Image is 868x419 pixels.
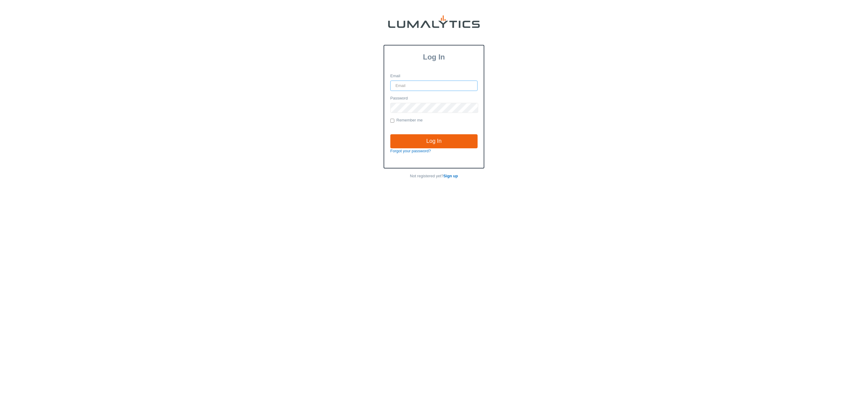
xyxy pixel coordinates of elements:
[443,174,458,178] a: Sign up
[390,73,400,79] label: Email
[390,117,423,124] label: Remember me
[390,149,431,153] a: Forgot your password?
[384,53,484,61] h3: Log In
[390,134,478,148] input: Log In
[390,81,478,91] input: Email
[384,173,484,179] p: Not registered yet?
[390,119,394,123] input: Remember me
[390,96,408,101] label: Password
[388,15,480,28] img: lumalytics-black-e9b537c871f77d9ce8d3a6940f85695cd68c596e3f819dc492052d1098752254.png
